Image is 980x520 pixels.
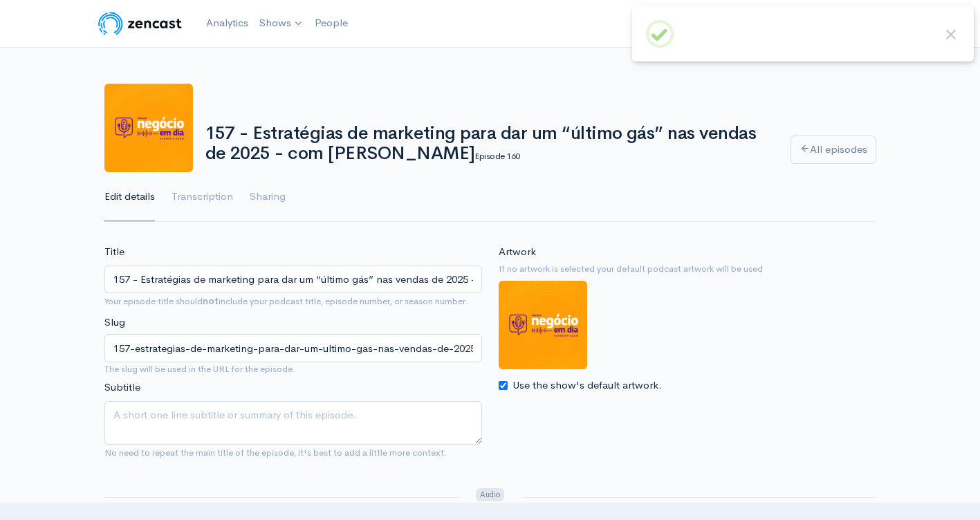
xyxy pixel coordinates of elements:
[474,150,519,162] small: Episode 160
[104,244,124,260] label: Title
[104,380,140,396] label: Subtitle
[104,295,468,307] small: Your episode title should include your podcast title, episode number, or season number.
[791,136,876,164] a: All episodes
[104,334,482,362] input: title-of-episode
[205,124,774,163] h1: 157 - Estratégias de marketing para dar um “último gás” nas vendas de 2025 - com [PERSON_NAME]
[104,447,447,458] small: No need to repeat the main title of the episode, it's best to add a little more context.
[476,488,504,501] span: Audio
[201,8,254,38] a: Analytics
[96,10,184,37] img: ZenCast Logo
[499,244,536,260] label: Artwork
[104,172,155,222] a: Edit details
[499,262,876,276] small: If no artwork is selected your default podcast artwork will be used
[250,172,286,222] a: Sharing
[309,8,353,38] a: People
[104,315,125,331] label: Slug
[512,378,662,393] label: Use the show's default artwork.
[104,362,482,376] small: The slug will be used in the URL for the episode.
[942,26,960,44] button: Close this dialog
[104,266,482,294] input: What is the episode's title?
[203,295,219,307] strong: not
[254,8,309,39] a: Shows
[172,172,233,222] a: Transcription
